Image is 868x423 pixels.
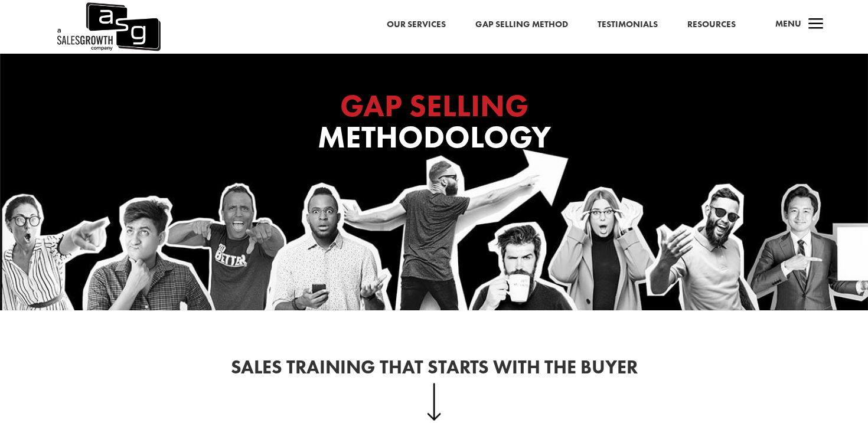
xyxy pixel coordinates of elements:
[687,17,736,32] a: Resources
[475,17,568,32] a: Gap Selling Method
[427,383,442,421] img: down-arrow
[115,358,753,383] h2: Sales Training That Starts With the Buyer
[775,18,801,29] span: Menu
[387,17,446,32] a: Our Services
[198,90,670,159] h1: Methodology
[804,13,828,37] span: a
[340,86,528,126] span: GAP SELLING
[598,17,658,32] a: Testimonials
